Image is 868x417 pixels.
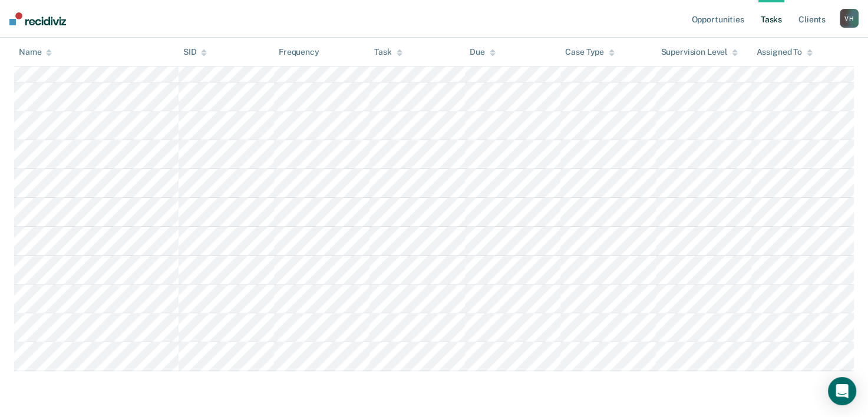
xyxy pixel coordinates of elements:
[756,47,812,57] div: Assigned To
[470,47,496,57] div: Due
[374,47,402,57] div: Task
[565,47,615,57] div: Case Type
[840,9,859,28] div: V H
[19,47,52,57] div: Name
[828,377,856,405] div: Open Intercom Messenger
[183,47,207,57] div: SID
[840,9,859,28] button: VH
[661,47,738,57] div: Supervision Level
[9,12,66,25] img: Recidiviz
[279,47,319,57] div: Frequency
